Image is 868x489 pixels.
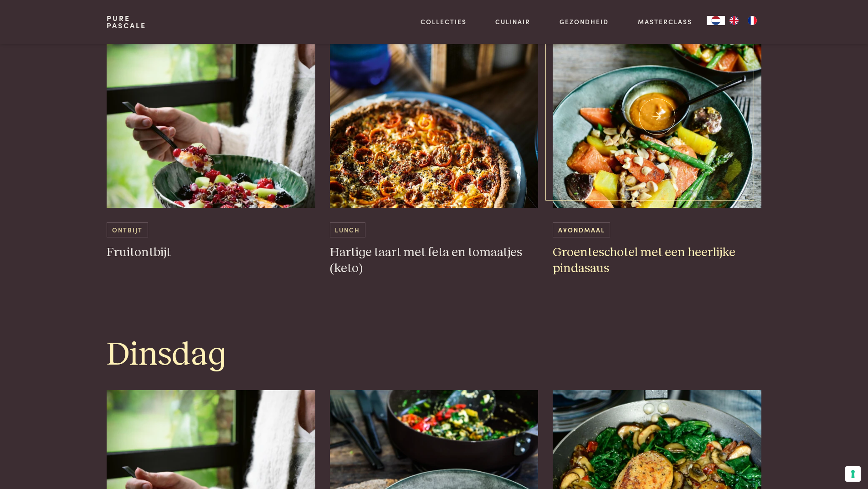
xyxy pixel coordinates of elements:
[330,222,365,237] span: Lunch
[707,16,761,25] aside: Language selected: Nederlands
[421,17,467,26] a: Collecties
[725,16,761,25] ul: Language list
[845,466,861,482] button: Uw voorkeuren voor toestemming voor trackingtechnologieën
[560,17,609,26] a: Gezondheid
[107,26,315,208] img: Fruitontbijt
[553,245,761,276] h3: Groenteschotel met een heerlijke pindasaus
[707,16,725,25] div: Language
[743,16,761,25] a: FR
[553,26,761,276] a: Groenteschotel met een heerlijke pindasaus Avondmaal Groenteschotel met een heerlijke pindasaus
[330,245,539,276] h3: Hartige taart met feta en tomaatjes (keto)
[638,17,692,26] a: Masterclass
[707,16,725,25] a: NL
[107,245,315,261] h3: Fruitontbijt
[330,26,539,276] a: Hartige taart met feta en tomaatjes (keto) Lunch Hartige taart met feta en tomaatjes (keto)
[553,26,761,208] img: Groenteschotel met een heerlijke pindasaus
[330,26,539,208] img: Hartige taart met feta en tomaatjes (keto)
[725,16,743,25] a: EN
[553,222,610,237] span: Avondmaal
[107,26,315,261] a: Fruitontbijt Ontbijt Fruitontbijt
[107,335,761,376] h1: Dinsdag
[107,15,146,29] a: PurePascale
[107,222,148,237] span: Ontbijt
[495,17,530,26] a: Culinair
